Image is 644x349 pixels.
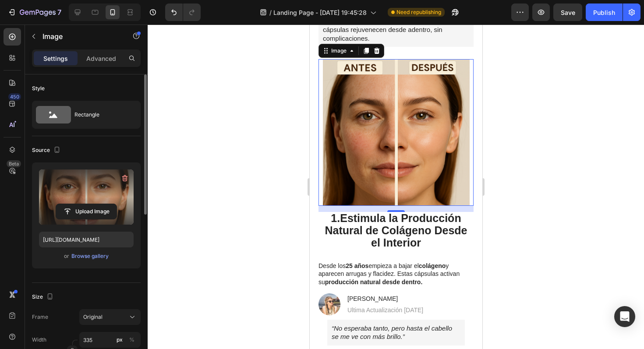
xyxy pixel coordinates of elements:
[4,4,65,21] button: 7
[71,252,109,260] div: Browse gallery
[83,313,103,321] span: Original
[32,313,48,321] label: Frame
[38,282,113,289] p: Ultima Actualización [DATE]
[37,269,114,279] h2: [PERSON_NAME]
[32,145,62,156] div: Source
[614,306,635,327] div: Open Intercom Messenger
[39,232,134,247] input: https://example.com/image.jpg
[86,54,116,63] p: Advanced
[15,187,157,224] strong: Estimula la Producción Natural de Colágeno Desde el Interior
[109,238,136,245] strong: colágeno
[32,291,55,303] div: Size
[64,251,69,261] span: or
[42,31,117,42] p: Image
[22,300,151,317] p: “No esperaba tanto, pero hasta el cabello se me ve con más brillo.”
[36,238,59,245] strong: 25 años
[310,25,482,349] iframe: Design area
[9,269,31,291] img: gempages_578478058109928321-4791cb59-ebe6-4a88-969a-f6b183cb8234.webp
[114,335,125,345] button: %
[32,336,46,344] label: Width
[7,160,21,167] div: Beta
[20,22,39,30] div: Image
[43,54,68,63] p: Settings
[593,8,615,17] div: Publish
[9,237,163,261] p: Desde los empieza a bajar el y aparecen arrugas y flacidez. Estas cápsulas activan su
[15,254,113,261] strong: producción natural desde dentro.
[165,4,201,21] div: Undo/Redo
[32,85,45,92] div: Style
[8,93,21,100] div: 450
[396,8,441,16] span: Need republishing
[79,332,141,348] input: px%
[117,336,123,344] div: px
[561,9,575,16] span: Save
[15,187,157,224] span: 1.
[273,8,367,17] span: Landing Page - [DATE] 19:45:28
[586,4,623,21] button: Publish
[13,35,160,181] img: gempages_578478058109928321-475e23f5-c46f-4a37-b24c-dc58d921f2ca.webp
[79,309,141,325] button: Original
[56,204,117,219] button: Upload Image
[127,335,137,345] button: px
[57,7,61,18] p: 7
[71,252,109,261] button: Browse gallery
[129,336,134,344] div: %
[553,4,582,21] button: Save
[269,8,272,17] span: /
[74,105,128,125] div: Rectangle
